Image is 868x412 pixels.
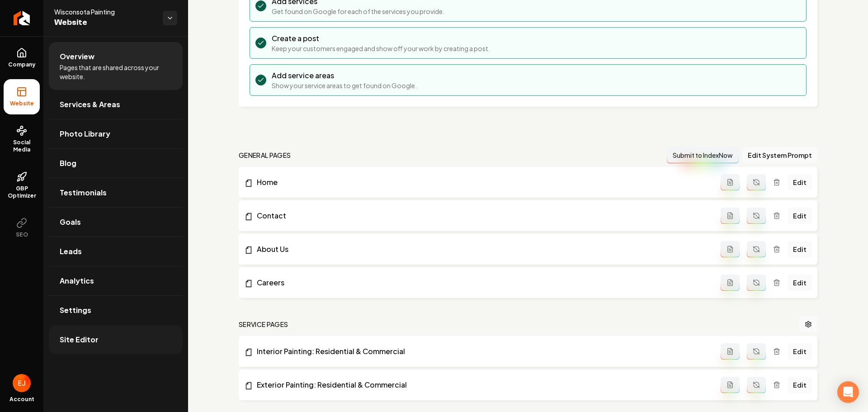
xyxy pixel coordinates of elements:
[49,296,183,325] a: Settings
[272,81,417,90] p: Show your service areas to get found on Google.
[6,100,38,107] span: Website
[4,139,40,153] span: Social Media
[788,174,812,190] a: Edit
[60,246,82,257] span: Leads
[60,51,94,62] span: Overview
[49,325,183,354] a: Site Editor
[14,11,30,25] img: Rebolt Logo
[788,208,812,224] a: Edit
[837,381,859,403] div: Open Intercom Messenger
[239,151,291,160] h2: general pages
[49,237,183,266] a: Leads
[60,99,120,110] span: Services & Areas
[667,147,739,163] button: Submit to IndexNow
[60,217,81,227] span: Goals
[13,374,31,392] button: Open user button
[60,187,107,198] span: Testimonials
[244,177,721,188] a: Home
[244,379,721,390] a: Exterior Painting: Residential & Commercial
[721,377,740,393] button: Add admin page prompt
[4,164,40,207] a: GBP Optimizer
[239,320,288,329] h2: Service Pages
[788,377,812,393] a: Edit
[4,185,40,199] span: GBP Optimizer
[272,44,490,53] p: Keep your customers engaged and show off your work by creating a post.
[9,396,34,403] span: Account
[272,7,444,16] p: Get found on Google for each of the services you provide.
[5,61,39,68] span: Company
[4,210,40,246] button: SEO
[721,275,740,291] button: Add admin page prompt
[49,208,183,237] a: Goals
[49,149,183,178] a: Blog
[60,305,91,316] span: Settings
[49,178,183,207] a: Testimonials
[49,266,183,295] a: Analytics
[60,128,110,139] span: Photo Library
[272,70,417,81] h3: Add service areas
[60,334,99,345] span: Site Editor
[60,275,94,286] span: Analytics
[49,119,183,148] a: Photo Library
[60,158,76,169] span: Blog
[4,118,40,161] a: Social Media
[721,208,740,224] button: Add admin page prompt
[60,63,172,81] span: Pages that are shared across your website.
[13,374,31,392] img: Eduard Joers
[272,33,490,44] h3: Create a post
[244,210,721,221] a: Contact
[721,241,740,257] button: Add admin page prompt
[54,7,156,16] span: Wisconsota Painting
[4,40,40,76] a: Company
[721,174,740,190] button: Add admin page prompt
[12,231,32,238] span: SEO
[244,277,721,288] a: Careers
[244,244,721,255] a: About Us
[788,241,812,257] a: Edit
[49,90,183,119] a: Services & Areas
[244,346,721,357] a: Interior Painting: Residential & Commercial
[54,16,156,29] span: Website
[788,343,812,360] a: Edit
[742,147,817,163] button: Edit System Prompt
[788,275,812,291] a: Edit
[721,343,740,360] button: Add admin page prompt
